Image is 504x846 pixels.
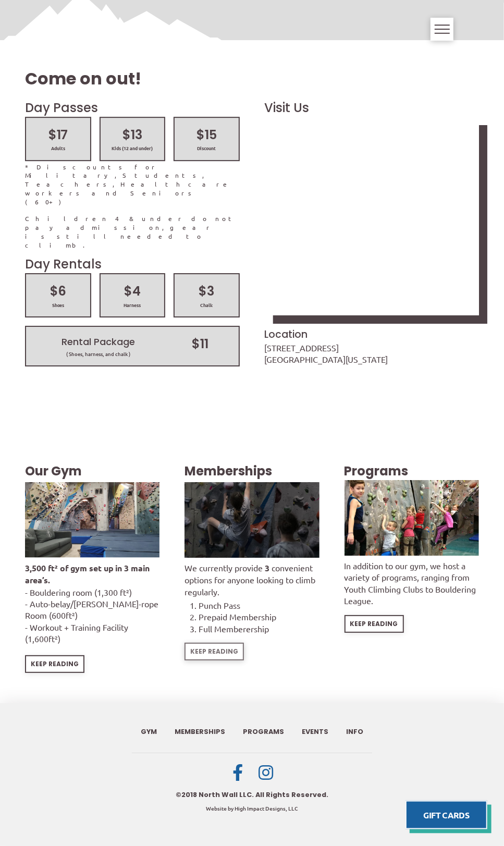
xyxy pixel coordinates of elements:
span: Gym [141,729,157,735]
a: Keep Reading [345,615,404,633]
span: Memberships [175,729,225,735]
span: Events [302,729,328,735]
a: Info [337,720,372,744]
span: Kids (12 and under) [109,145,156,151]
li: Prepaid Membership [199,611,319,622]
span: - Bouldering room (1,300 ft²) [25,587,132,597]
span: Keep Reading [31,661,79,667]
img: Image [345,428,479,607]
a: Events [293,720,337,744]
h3: Our Gym [25,462,159,480]
p: Children 4 & under do not pay admission, gear is still needed to climb. [25,214,239,249]
span: Discount [183,145,230,151]
div: In addition to our gym, we host a variety of programs, ranging from Youth Climbing Clubs to Bould... [345,560,479,607]
h3: Memberships [185,462,319,480]
span: Harness [109,302,156,308]
span: Adults [34,145,81,151]
a: Keep Reading [25,655,84,673]
span: Chalk [183,302,230,308]
h2: $3 [183,283,230,300]
span: Shoes [34,302,81,308]
div: Toggle Off Canvas Content [431,18,453,41]
img: Image [25,482,159,558]
li: Full Memberership [199,623,319,634]
img: Image [185,419,319,621]
h2: $13 [109,126,156,144]
p: We currently provide convenient options for anyone looking to climb regularly. [185,562,319,597]
a: [STREET_ADDRESS][GEOGRAPHIC_DATA][US_STATE] [265,342,388,364]
strong: 3 [265,562,269,573]
span: - Workout + Training Facility (1,600ft²) [25,622,128,644]
h2: $11 [170,335,230,353]
a: Memberships [166,720,234,744]
h3: Programs [345,462,479,480]
span: Info [346,729,363,735]
h2: Rental Package [34,335,162,348]
h2: $15 [183,126,230,144]
span: - Auto-belay/[PERSON_NAME]-rope Room (600ft²) [25,598,158,620]
a: Gym [132,720,166,744]
div: ©2018 North Wall LLC. All Rights Reserved. [176,790,328,800]
h2: $6 [34,283,81,300]
h2: $17 [34,126,81,144]
a: Keep Reading [185,643,244,660]
strong: 3,500 ft² of gym set up in 3 main area’s. [25,562,150,585]
li: Punch Pass [199,599,319,611]
span: Keep Reading [190,648,238,655]
h2: $4 [109,283,156,300]
p: *Discounts for Military, Students, Teachers, Healthcare workers and Seniors (60+) [25,163,239,206]
h2: Day Passes [25,99,239,117]
a: Website by High Impact Designs, LLC [206,804,298,812]
a: Programs [234,720,293,744]
h2: Visit Us [265,99,479,117]
span: ( Shoes, harness, and chalk ) [34,350,162,357]
span: Keep Reading [350,621,398,627]
h3: Location [265,328,479,342]
h1: Come on out! [25,67,478,91]
h2: Day Rentals [25,255,239,273]
span: Programs [243,729,284,735]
